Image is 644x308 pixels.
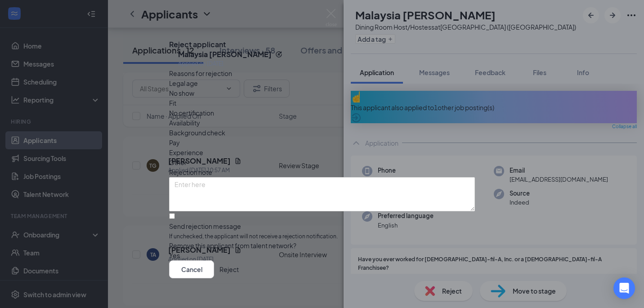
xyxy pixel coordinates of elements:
[169,222,475,231] div: Send rejection message
[169,138,180,147] span: Pay
[169,232,475,241] span: If unchecked, the applicant will not receive a rejection notification.
[169,69,232,77] span: Reasons for rejection
[169,118,200,128] span: Availability
[169,157,187,167] span: Other
[275,51,282,58] svg: Reapply
[169,128,225,138] span: Background check
[169,98,176,108] span: Fit
[169,250,180,260] span: Yes
[169,88,194,98] span: No show
[613,277,635,299] div: Open Intercom Messenger
[219,260,239,278] button: Reject
[169,147,203,157] span: Experience
[169,108,214,118] span: No certification
[169,168,212,176] span: Rejection note
[178,59,282,68] div: Applied on [DATE]
[178,49,272,59] h5: Malaysia [PERSON_NAME]
[169,78,198,88] span: Legal age
[169,213,175,219] input: Send rejection messageIf unchecked, the applicant will not receive a rejection notification.
[169,40,226,49] h3: Reject applicant
[169,241,296,250] span: Remove this applicant from talent network?
[169,260,214,278] button: Cancel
